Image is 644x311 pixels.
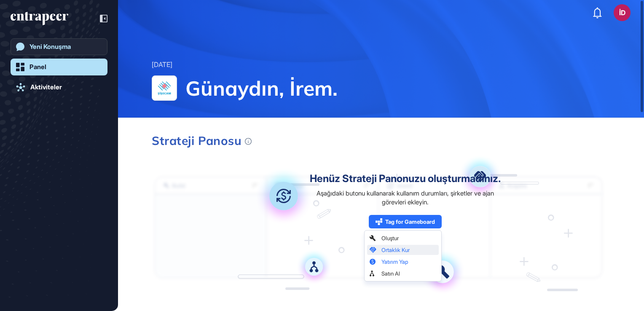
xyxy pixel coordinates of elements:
button: İD [614,4,631,21]
div: entrapeer-logo [11,12,68,25]
div: Strateji Panosu [152,135,252,147]
a: Panel [11,59,107,75]
a: Aktiviteler [11,79,107,96]
img: acquire.a709dd9a.svg [297,249,331,284]
div: Aşağıdaki butonu kullanarak kullanım durumları, şirketler ve ajan görevleri ekleyin. [306,189,504,206]
div: Henüz Strateji Panonuzu oluşturmadınız. [310,174,501,184]
img: Şişecam-logo [152,76,177,100]
span: Günaydın, İrem. [185,75,610,101]
div: Panel [30,63,46,71]
div: Yeni Konuşma [30,43,71,51]
div: [DATE] [152,59,172,70]
img: invest.bd05944b.svg [256,168,311,224]
div: Aktiviteler [30,83,62,91]
img: partner.aac698ea.svg [459,155,501,198]
a: Yeni Konuşma [11,38,107,55]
